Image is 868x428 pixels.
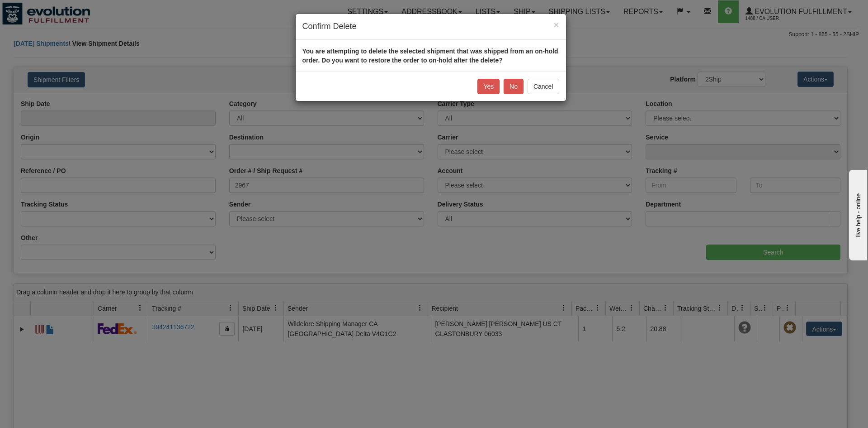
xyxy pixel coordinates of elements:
h4: Confirm Delete [302,21,559,33]
iframe: chat widget [847,168,867,260]
button: No [504,79,524,94]
button: Cancel [528,79,559,94]
div: live help - online [7,8,84,14]
button: Yes [477,79,500,94]
button: Close [553,20,559,29]
span: × [553,19,559,30]
strong: You are attempting to delete the selected shipment that was shipped from an on-hold order. Do you... [302,48,558,64]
